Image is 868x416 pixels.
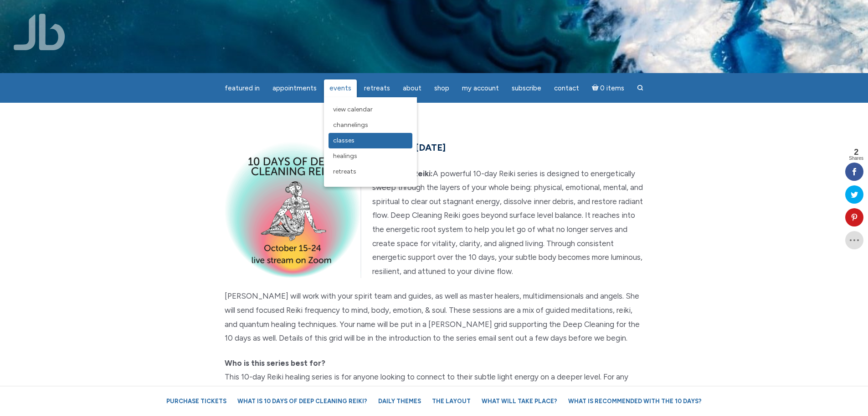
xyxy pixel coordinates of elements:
i: Cart [592,84,601,92]
span: Events [329,84,351,92]
span: About [403,84,421,92]
a: The Layout [427,393,475,409]
a: Subscribe [506,79,547,97]
span: Appointments [272,84,317,92]
span: Retreats [364,84,390,92]
span: My Account [462,84,499,92]
span: Shares [849,156,863,161]
span: Shop [434,84,449,92]
img: Jamie Butler. The Everyday Medium [14,14,65,50]
a: About [397,79,427,97]
a: Cart0 items [586,79,630,97]
span: View Calendar [333,105,373,113]
span: Subscribe [512,84,541,92]
a: Daily Themes [374,393,426,409]
strong: Who is this series best for? [225,358,325,368]
a: Contact [549,79,585,97]
span: Channelings [333,121,368,129]
a: My Account [457,79,504,97]
span: Retreats [333,168,356,175]
span: Healings [333,152,357,160]
p: [PERSON_NAME] will work with your spirit team and guides, as well as master healers, multidimensi... [225,289,644,345]
span: Contact [554,84,579,92]
a: What is 10 Days of Deep Cleaning Reiki? [233,393,372,409]
span: featured in [225,84,260,92]
a: Healings [329,148,412,164]
span: 0 items [600,85,624,92]
span: 2 [849,148,863,156]
a: Retreats [329,164,412,179]
a: Classes [329,133,412,148]
a: What is recommended with the 10 Days? [564,393,706,409]
a: Events [324,79,357,97]
a: View Calendar [329,102,412,117]
span: Classes [333,137,354,144]
a: featured in [219,79,265,97]
p: A powerful 10-day Reiki series is designed to energetically sweep through the layers of your whol... [225,167,644,279]
a: What will take place? [477,393,562,409]
a: Channelings [329,117,412,133]
a: Purchase Tickets [162,393,231,409]
a: Retreats [359,79,395,97]
a: Appointments [267,79,322,97]
a: Shop [429,79,455,97]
